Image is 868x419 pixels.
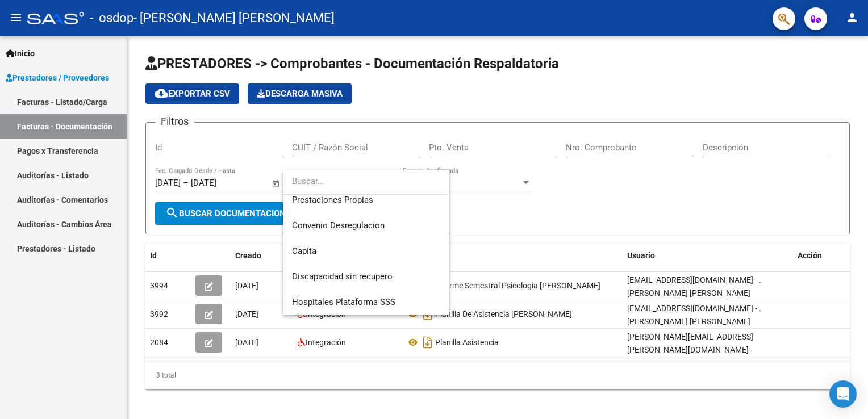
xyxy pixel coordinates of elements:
[292,271,393,282] span: Discapacidad sin recupero
[292,246,316,256] span: Capita
[292,297,395,307] span: Hospitales Plataforma SSS
[829,380,857,408] div: Open Intercom Messenger
[292,195,373,205] span: Prestaciones Propias
[292,220,385,231] span: Convenio Desregulacion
